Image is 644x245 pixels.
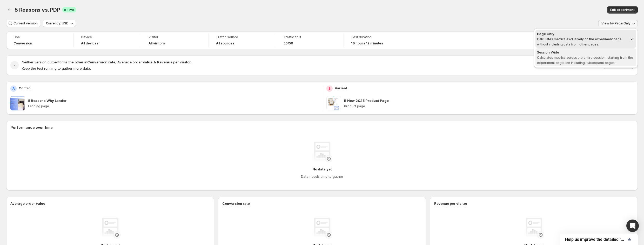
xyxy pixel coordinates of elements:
[46,21,69,25] span: Currency: USD
[14,41,32,45] span: Conversion
[524,218,544,239] img: No data yet
[216,35,269,46] a: Traffic sourceAll sources
[607,6,638,14] button: Edit experiment
[22,66,91,70] span: Keep the test running to gather more data.
[537,31,628,36] div: Page Only
[626,220,639,232] div: Open Intercom Messenger
[284,35,336,46] a: Traffic split50/50
[565,236,633,242] button: Show survey - Help us improve the detailed report for A/B campaigns
[149,35,201,39] span: Visitor
[537,37,622,46] span: Calculates metrics exclusively on the experiment page without including data from other pages.
[115,60,116,64] strong: ,
[344,98,389,103] p: B New 2025 Product Page
[22,60,192,64] span: Neither version outperforms the other in .
[81,41,98,45] h4: All devices
[117,60,152,64] strong: Average order value
[434,201,467,206] h3: Revenue per visitor
[344,104,634,108] p: Product page
[284,41,293,45] span: 50/50
[6,6,14,14] button: Back
[149,41,165,45] h4: All visitors
[598,20,638,27] button: View by:Page Only
[87,60,115,64] strong: Conversion rate
[351,35,404,46] a: Test duration19 hours 12 minutes
[12,87,15,91] h2: A
[222,201,250,206] h3: Conversion rate
[14,35,66,39] span: Goal
[326,96,341,110] img: B New 2025 Product Page
[149,35,201,46] a: VisitorAll visitors
[284,35,336,39] span: Traffic split
[10,125,634,130] h2: Performance over time
[68,8,74,12] span: Live
[14,35,66,46] a: GoalConversion
[81,35,134,46] a: DeviceAll devices
[335,85,347,91] p: Variant
[216,41,234,45] h4: All sources
[15,7,60,13] span: 5 Reasons vs. PDP
[351,41,383,45] span: 19 hours 12 minutes
[610,8,635,12] span: Edit experiment
[100,218,120,239] img: No data yet
[216,35,269,39] span: Traffic source
[28,104,318,108] p: Landing page
[19,85,31,91] p: Control
[81,35,134,39] span: Device
[537,50,635,55] div: Session Wide
[565,237,626,242] span: Help us improve the detailed report for A/B campaigns
[312,218,332,239] img: No data yet
[157,60,191,64] strong: Revenue per visitor
[6,20,41,27] button: Current version
[14,63,16,68] h2: -
[601,21,630,25] span: View by: Page Only
[10,96,25,110] img: 5 Reasons Why Lander
[28,98,67,103] p: 5 Reasons Why Lander
[351,35,404,39] span: Test duration
[312,167,332,172] h4: No data yet
[43,20,76,27] button: Currency: USD
[10,201,45,206] h3: Average order value
[14,21,38,25] span: Current version
[328,87,331,91] h2: B
[301,174,343,179] h4: Data needs time to gather
[537,56,633,65] span: Calculates metrics across the entire session, starting from the experiment page and including sub...
[153,60,156,64] strong: &
[312,142,332,162] img: No data yet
